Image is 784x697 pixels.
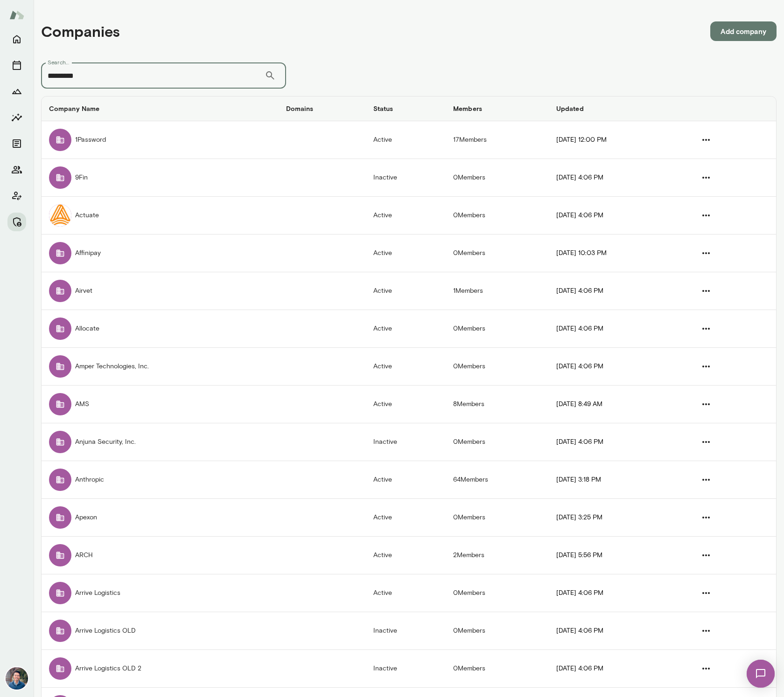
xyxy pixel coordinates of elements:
td: Anjuna Security, Inc. [42,423,279,461]
td: [DATE] 4:06 PM [549,574,684,612]
td: 0 Members [446,235,549,272]
td: Active [366,272,446,310]
td: Active [366,574,446,612]
td: [DATE] 4:06 PM [549,612,684,650]
td: ARCH [42,537,279,574]
h6: Members [453,104,541,113]
td: Amper Technologies, Inc. [42,348,279,386]
td: AMS [42,386,279,423]
td: Active [366,537,446,574]
td: Apexon [42,499,279,537]
td: Active [366,121,446,159]
h6: Updated [556,104,676,113]
button: Manage [7,213,26,231]
td: Anthropic [42,461,279,499]
td: 0 Members [446,612,549,650]
td: Airvet [42,272,279,310]
td: Active [366,235,446,272]
button: Client app [7,186,26,205]
button: Insights [7,108,26,127]
td: Arrive Logistics [42,574,279,612]
td: Active [366,386,446,423]
td: [DATE] 3:18 PM [549,461,684,499]
td: Inactive [366,159,446,197]
td: [DATE] 12:00 PM [549,121,684,159]
button: Documents [7,134,26,153]
td: Inactive [366,650,446,688]
td: 1Password [42,121,279,159]
td: Active [366,461,446,499]
label: Search... [48,58,69,66]
h4: Companies [41,22,120,40]
td: 0 Members [446,310,549,348]
td: Active [366,499,446,537]
td: Active [366,348,446,386]
button: Members [7,160,26,179]
td: Arrive Logistics OLD 2 [42,650,279,688]
img: Mento [9,6,24,24]
td: 17 Members [446,121,549,159]
td: 8 Members [446,386,549,423]
td: [DATE] 4:06 PM [549,310,684,348]
button: Home [7,30,26,48]
td: 1 Members [446,272,549,310]
td: Arrive Logistics OLD [42,612,279,650]
td: [DATE] 8:49 AM [549,386,684,423]
td: Actuate [42,197,279,235]
td: 64 Members [446,461,549,499]
td: [DATE] 4:06 PM [549,423,684,461]
td: 0 Members [446,499,549,537]
td: 0 Members [446,159,549,197]
td: [DATE] 4:06 PM [549,197,684,235]
td: 2 Members [446,537,549,574]
img: Alex Yu [6,667,28,690]
td: 0 Members [446,574,549,612]
td: Active [366,310,446,348]
td: 0 Members [446,650,549,688]
td: [DATE] 4:06 PM [549,272,684,310]
td: [DATE] 10:03 PM [549,235,684,272]
td: Affinipay [42,235,279,272]
td: Allocate [42,310,279,348]
td: Inactive [366,612,446,650]
h6: Company Name [49,104,271,113]
button: Sessions [7,56,26,75]
h6: Domains [286,104,358,113]
button: Add company [710,21,777,41]
td: 0 Members [446,197,549,235]
button: Growth Plan [7,82,26,101]
td: [DATE] 4:06 PM [549,348,684,386]
td: [DATE] 5:56 PM [549,537,684,574]
td: [DATE] 3:25 PM [549,499,684,537]
h6: Status [373,104,438,113]
td: 0 Members [446,423,549,461]
td: 0 Members [446,348,549,386]
td: Inactive [366,423,446,461]
td: Active [366,197,446,235]
td: [DATE] 4:06 PM [549,159,684,197]
td: 9Fin [42,159,279,197]
td: [DATE] 4:06 PM [549,650,684,688]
